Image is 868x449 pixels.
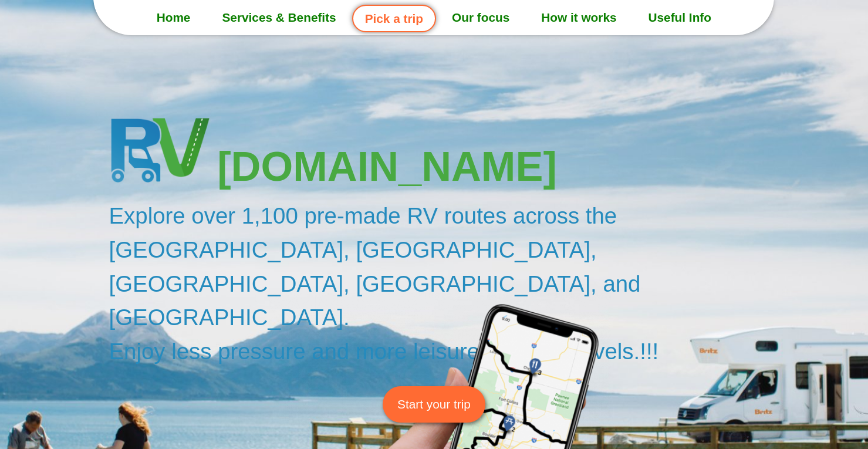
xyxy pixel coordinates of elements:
[525,3,632,32] a: How it works
[633,3,727,32] a: Useful Info
[217,146,780,187] h3: [DOMAIN_NAME]
[397,395,471,413] span: Start your trip
[383,386,485,422] a: Start your trip
[109,199,781,368] h2: Explore over 1,100 pre-made RV routes across the [GEOGRAPHIC_DATA], [GEOGRAPHIC_DATA], [GEOGRAPHI...
[352,5,436,32] a: Pick a trip
[141,3,207,32] a: Home
[206,3,352,32] a: Services & Benefits
[93,3,774,32] nav: Menu
[436,3,525,32] a: Our focus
